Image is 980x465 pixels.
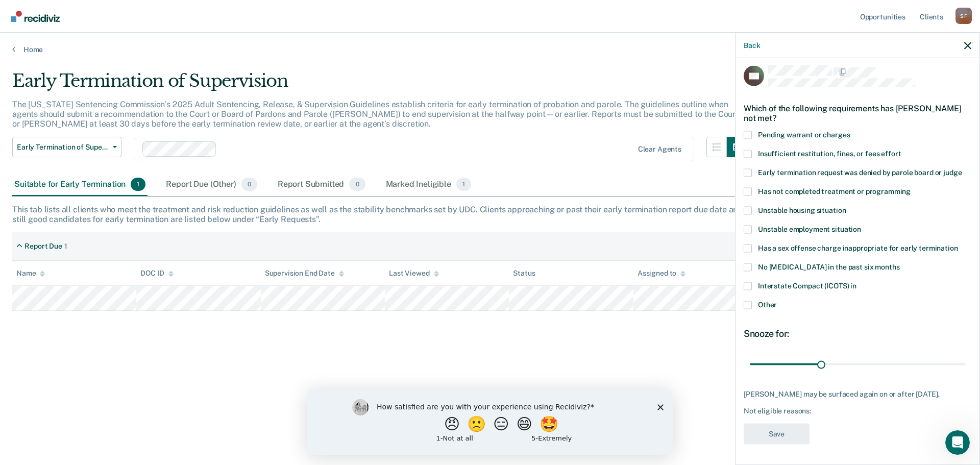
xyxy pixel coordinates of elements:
[349,178,365,191] span: 0
[16,269,45,278] div: Name
[744,423,810,444] button: Save
[12,100,739,129] p: The [US_STATE] Sentencing Commission’s 2025 Adult Sentencing, Release, & Supervision Guidelines e...
[12,70,747,100] div: Early Termination of Supervision
[945,430,970,455] iframe: Intercom live chat
[744,41,760,50] button: Back
[758,149,901,157] span: Insufficient restitution, fines, or fees effort
[638,145,681,154] div: Clear agents
[140,269,173,278] div: DOC ID
[307,389,673,455] iframe: Survey by Kim from Recidiviz
[758,130,850,138] span: Pending warrant or charges
[11,11,60,22] img: Recidiviz
[758,187,911,195] span: Has not completed treatment or programming
[384,174,474,196] div: Marked Ineligible
[12,45,968,54] a: Home
[758,281,856,289] span: Interstate Compact (ICOTS) in
[513,269,535,278] div: Status
[164,174,259,196] div: Report Due (Other)
[744,328,971,339] div: Snooze for:
[456,178,471,191] span: 1
[758,206,846,214] span: Unstable housing situation
[744,389,971,398] div: [PERSON_NAME] may be surfaced again on or after [DATE].
[131,178,145,191] span: 1
[758,168,962,176] span: Early termination request was denied by parole board or judge
[758,225,861,233] span: Unstable employment situation
[955,8,972,24] div: S F
[389,269,438,278] div: Last Viewed
[955,8,972,24] button: Profile dropdown button
[12,205,968,224] div: This tab lists all clients who meet the treatment and risk reduction guidelines as well as the st...
[758,243,958,252] span: Has a sex offense charge inappropriate for early termination
[758,300,777,308] span: Other
[17,143,109,152] span: Early Termination of Supervision
[276,174,367,196] div: Report Submitted
[12,174,148,196] div: Suitable for Early Termination
[744,95,971,131] div: Which of the following requirements has [PERSON_NAME] not met?
[744,407,971,415] div: Not eligible reasons:
[24,242,62,251] div: Report Due
[64,242,67,251] div: 1
[638,269,685,278] div: Assigned to
[265,269,344,278] div: Supervision End Date
[241,178,257,191] span: 0
[758,262,899,271] span: No [MEDICAL_DATA] in the past six months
